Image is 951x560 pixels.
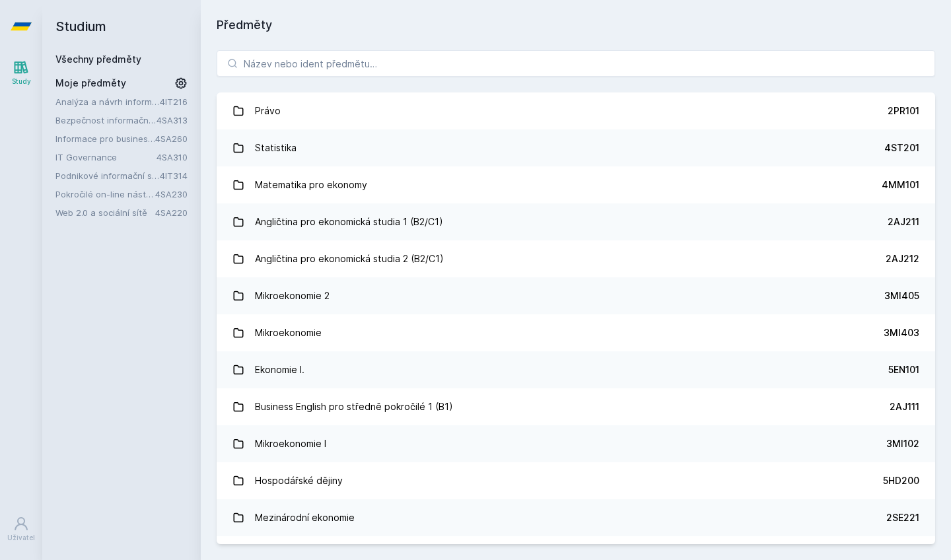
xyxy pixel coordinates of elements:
a: Informace pro business (v angličtině) [55,132,155,145]
a: Business English pro středně pokročilé 1 (B1) 2AJ111 [217,388,935,425]
div: Business English pro středně pokročilé 1 (B1) [255,394,453,420]
div: 5HD200 [883,474,919,487]
div: 2AJ111 [890,400,919,413]
div: 2SE221 [886,511,919,524]
input: Název nebo ident předmětu… [217,50,935,77]
div: 2PR101 [888,104,919,118]
a: Uživatel [3,509,40,549]
a: Bezpečnost informačních systémů [55,114,157,127]
a: 4SA230 [155,189,188,199]
a: Mezinárodní ekonomie 2SE221 [217,499,935,536]
a: Statistika 4ST201 [217,129,935,166]
a: 4IT314 [160,170,188,181]
a: Angličtina pro ekonomická studia 2 (B2/C1) 2AJ212 [217,240,935,277]
div: Hospodářské dějiny [255,468,343,494]
div: Matematika pro ekonomy [255,172,367,198]
div: 4MM101 [882,178,919,192]
a: Study [3,53,40,93]
a: Právo 2PR101 [217,92,935,129]
div: Uživatel [7,533,35,543]
div: 2AJ211 [888,215,919,228]
div: Statistika [255,135,297,161]
a: 4IT216 [160,96,188,107]
div: Mezinárodní ekonomie [255,505,355,531]
div: 5EN101 [888,363,919,376]
div: Mikroekonomie I [255,431,326,457]
a: 4SA220 [155,207,188,218]
a: Angličtina pro ekonomická studia 1 (B2/C1) 2AJ211 [217,203,935,240]
a: Mikroekonomie 3MI403 [217,314,935,351]
a: Mikroekonomie 2 3MI405 [217,277,935,314]
span: Moje předměty [55,77,126,90]
a: Ekonomie I. 5EN101 [217,351,935,388]
div: Mikroekonomie 2 [255,283,330,309]
div: Právo [255,98,281,124]
a: 4SA313 [157,115,188,125]
a: Pokročilé on-line nástroje pro analýzu a zpracování informací [55,188,155,201]
a: Hospodářské dějiny 5HD200 [217,462,935,499]
a: Všechny předměty [55,53,141,65]
a: IT Governance [55,151,157,164]
div: Angličtina pro ekonomická studia 2 (B2/C1) [255,246,444,272]
div: 4ST201 [884,141,919,155]
a: 4SA310 [157,152,188,162]
a: Web 2.0 a sociální sítě [55,206,155,219]
a: Mikroekonomie I 3MI102 [217,425,935,462]
div: Angličtina pro ekonomická studia 1 (B2/C1) [255,209,443,235]
div: Mikroekonomie [255,320,322,346]
div: Ekonomie I. [255,357,304,383]
a: Podnikové informační systémy [55,169,160,182]
div: 3MI405 [884,289,919,302]
div: Study [12,77,31,87]
div: 2AJ212 [886,252,919,265]
a: 4SA260 [155,133,188,144]
div: 3MI403 [884,326,919,339]
a: Analýza a návrh informačních systémů [55,95,160,108]
h1: Předměty [217,16,935,34]
a: Matematika pro ekonomy 4MM101 [217,166,935,203]
div: 3MI102 [886,437,919,450]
